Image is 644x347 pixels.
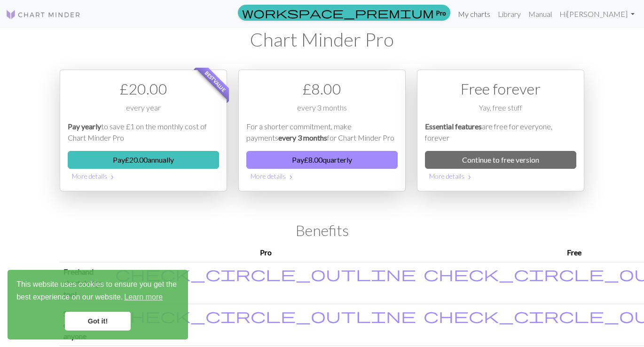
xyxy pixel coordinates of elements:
[123,290,164,304] a: learn more about cookies
[68,78,219,100] div: £ 20.00
[238,70,406,191] div: Payment option 2
[425,151,576,169] a: Continue to free version
[246,151,398,169] button: Pay£8.00quarterly
[494,5,525,24] a: Library
[238,5,450,21] a: Pro
[246,121,398,143] p: For a shorter commitment, make payments for Chart Minder Pro
[115,308,416,323] i: Included
[242,6,434,19] span: workspace_premium
[111,243,420,262] th: Pro
[466,173,473,182] span: chevron_right
[246,78,398,100] div: £ 8.00
[60,28,584,51] h1: Chart Minder Pro
[6,9,81,20] img: Logo
[454,5,494,24] a: My charts
[115,307,416,324] span: check_circle_outline
[278,133,327,142] em: every 3 months
[425,121,576,143] p: are free for everyone, forever
[556,5,638,24] a: Hi[PERSON_NAME]
[60,221,584,239] h2: Benefits
[68,169,219,183] button: More details
[8,270,188,339] div: cookieconsent
[196,62,236,102] span: Best value
[60,70,227,191] div: Payment option 1
[525,5,556,24] a: Manual
[425,78,576,100] div: Free forever
[63,266,108,300] p: Freehand chart design tool
[246,102,398,121] div: every 3 months
[16,279,179,304] span: This website uses cookies to ensure you get the best experience on our website.
[246,169,398,183] button: More details
[115,265,416,283] span: check_circle_outline
[115,266,416,281] i: Included
[68,121,219,143] p: to save £1 on the monthly cost of Chart Minder Pro
[68,122,101,131] em: Pay yearly
[65,312,131,331] a: dismiss cookie message
[425,122,482,131] em: Essential features
[425,102,576,121] div: Yay, free stuff
[417,70,584,191] div: Free option
[287,173,295,182] span: chevron_right
[109,173,116,182] span: chevron_right
[425,169,576,183] button: More details
[68,151,219,169] button: Pay£20.00annually
[68,102,219,121] div: every year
